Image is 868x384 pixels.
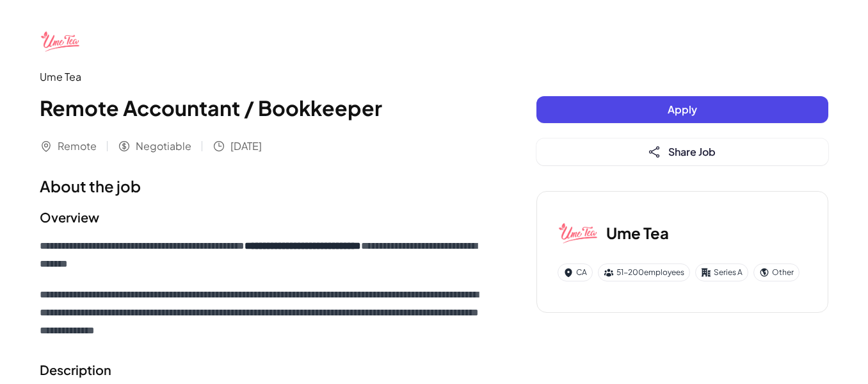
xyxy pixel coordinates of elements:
[668,103,697,116] span: Apply
[40,208,485,227] h2: Overview
[40,174,485,197] h1: About the job
[695,263,748,281] div: Series A
[40,360,485,380] h2: Description
[136,138,191,154] span: Negotiable
[606,221,669,244] h3: Ume Tea
[58,138,97,154] span: Remote
[753,263,800,281] div: Other
[536,138,828,165] button: Share Job
[598,263,690,281] div: 51-200 employees
[558,263,593,281] div: CA
[40,92,485,123] h1: Remote Accountant / Bookkeeper
[230,138,262,154] span: [DATE]
[40,21,81,62] img: Um
[668,145,716,158] span: Share Job
[558,212,599,253] img: Um
[536,96,828,123] button: Apply
[40,69,485,85] div: Ume Tea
